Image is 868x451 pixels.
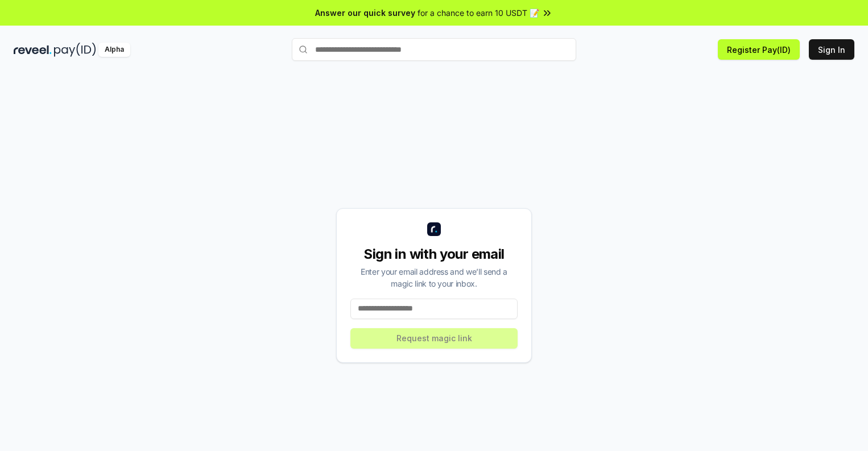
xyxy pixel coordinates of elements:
div: Sign in with your email [350,245,518,263]
img: reveel_dark [14,43,52,57]
button: Sign In [809,39,854,60]
button: Register Pay(ID) [718,39,800,60]
span: for a chance to earn 10 USDT 📝 [418,7,539,19]
div: Enter your email address and we’ll send a magic link to your inbox. [350,266,518,289]
img: pay_id [54,43,96,57]
img: logo_small [427,222,441,236]
div: Alpha [98,43,130,57]
span: Answer our quick survey [315,7,415,19]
